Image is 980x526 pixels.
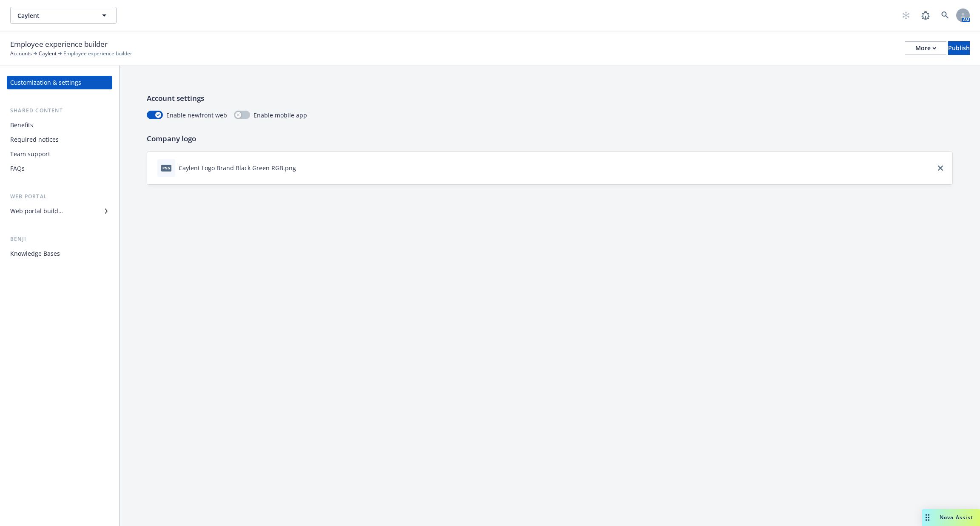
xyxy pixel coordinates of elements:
button: download file [299,163,306,172]
span: Enable newfront web [166,111,227,120]
div: More [915,42,936,54]
span: Caylent [17,11,91,20]
div: Caylent Logo Brand Black Green RGB.png [179,163,296,172]
span: Enable mobile app [254,111,307,120]
button: Caylent [10,7,117,24]
div: Required notices [10,133,59,146]
span: Employee experience builder [10,39,108,50]
span: png [161,165,171,171]
a: Web portal builder [7,204,112,218]
a: Benefits [7,118,112,132]
a: Customization & settings [7,76,112,89]
div: Web portal builder [10,204,63,218]
a: Knowledge Bases [7,247,112,260]
a: close [935,163,946,173]
span: Employee experience builder [63,50,132,57]
a: Team support [7,147,112,161]
button: Nova Assist [922,509,980,526]
p: Company logo [147,133,953,144]
div: Customization & settings [10,76,81,89]
a: Required notices [7,133,112,146]
div: Shared content [7,106,112,115]
button: More [905,41,946,55]
div: Benji [7,235,112,243]
p: Account settings [147,93,953,104]
a: FAQs [7,162,112,175]
div: Web portal [7,192,112,201]
a: Caylent [39,50,57,57]
a: Accounts [10,50,32,57]
span: Nova Assist [940,514,973,521]
button: Publish [948,41,970,55]
div: Drag to move [922,509,933,526]
a: Report a Bug [917,7,934,24]
a: Start snowing [897,7,914,24]
div: Publish [948,42,970,54]
div: Knowledge Bases [10,247,60,260]
div: Benefits [10,118,33,132]
div: FAQs [10,162,25,175]
div: Team support [10,147,50,161]
a: Search [937,7,954,24]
